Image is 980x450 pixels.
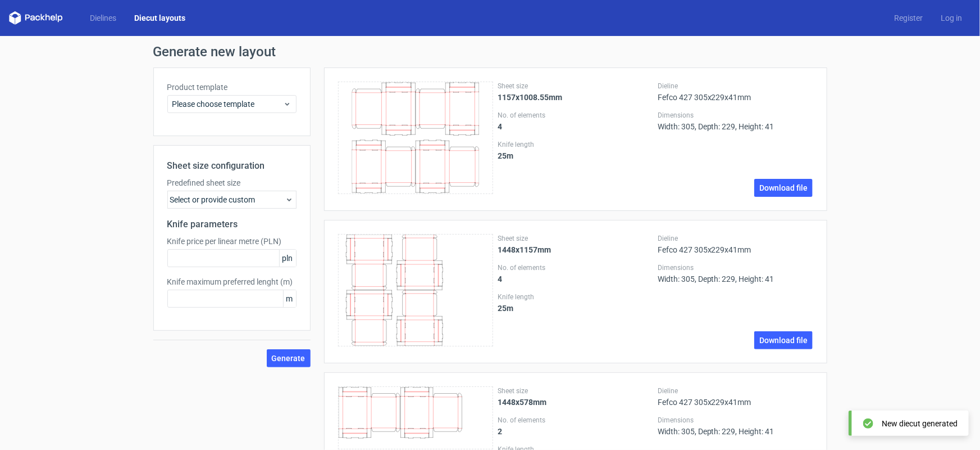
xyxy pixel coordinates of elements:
div: Width: 305, Depth: 229, Height: 41 [658,263,813,283]
div: Fefco 427 305x229x41mm [658,234,813,254]
span: m [283,290,296,307]
div: New diecut generated [882,418,958,429]
span: Please choose template [172,98,283,110]
span: pln [279,250,296,267]
span: Generate [272,354,306,362]
label: Knife length [498,140,653,149]
label: Dimensions [658,416,813,425]
label: No. of elements [498,416,653,425]
div: Width: 305, Depth: 229, Height: 41 [658,416,813,436]
button: Generate [267,349,311,367]
label: Dieline [658,234,813,243]
label: Predefined sheet size [167,177,297,188]
strong: 1448x578mm [498,398,546,407]
h2: Sheet size configuration [167,159,297,173]
h2: Knife parameters [167,218,297,231]
a: Diecut layouts [125,12,194,24]
label: Sheet size [498,234,653,243]
h1: Generate new layout [153,45,827,58]
label: Dimensions [658,263,813,272]
strong: 25 m [498,304,513,313]
div: Fefco 427 305x229x41mm [658,386,813,407]
div: Select or provide custom [167,191,297,209]
a: Dielines [81,12,125,24]
strong: 25 m [498,151,513,160]
strong: 2 [498,427,502,436]
label: Dieline [658,386,813,395]
label: Sheet size [498,386,653,395]
label: Dimensions [658,111,813,120]
div: Width: 305, Depth: 229, Height: 41 [658,111,813,131]
label: Dieline [658,82,813,91]
label: No. of elements [498,263,653,272]
label: No. of elements [498,111,653,120]
label: Knife length [498,292,653,301]
label: Knife price per linear metre (PLN) [167,236,297,247]
label: Knife maximum preferred lenght (m) [167,276,297,287]
a: Download file [754,331,813,349]
div: Fefco 427 305x229x41mm [658,82,813,102]
a: Download file [754,179,813,197]
a: Register [885,12,932,24]
label: Sheet size [498,82,653,91]
strong: 1448x1157mm [498,245,551,254]
strong: 1157x1008.55mm [498,93,562,102]
label: Product template [167,82,297,93]
strong: 4 [498,122,502,131]
a: Log in [932,12,971,24]
strong: 4 [498,274,502,283]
